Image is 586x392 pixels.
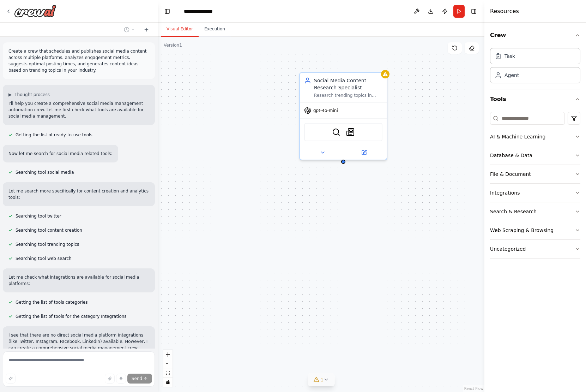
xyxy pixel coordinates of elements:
button: Tools [490,89,580,109]
h4: Resources [490,7,519,16]
p: Create a crew that schedules and publishes social media content across multiple platforms, analyz... [8,48,149,73]
button: Hide right sidebar [469,6,479,16]
nav: breadcrumb [184,8,220,15]
p: I'll help you create a comprehensive social media management automation crew. Let me first check ... [8,100,149,119]
button: Start a new chat [141,25,152,34]
button: toggle interactivity [163,378,173,387]
div: AI & Machine Learning [490,133,545,140]
img: SerplyNewsSearchTool [346,128,355,136]
div: Research trending topics in {industry} and identify viral content patterns, optimal posting strat... [314,93,382,98]
span: ▶ [8,92,12,97]
span: Send [132,376,142,381]
button: Crew [490,25,580,45]
div: Uncategorized [490,245,526,253]
span: Searching tool trending topics [16,242,79,247]
span: 1 [320,376,324,383]
div: Tools [490,109,580,264]
div: Integrations [490,189,520,196]
button: Web Scraping & Browsing [490,221,580,239]
span: Getting the list of tools categories [16,299,87,305]
button: Database & Data [490,146,580,165]
div: Crew [490,45,580,89]
img: BraveSearchTool [332,128,340,136]
button: Search & Research [490,202,580,221]
div: Agent [505,72,519,79]
span: Getting the list of ready-to-use tools [16,132,92,138]
p: Let me check what integrations are available for social media platforms: [8,274,149,287]
div: Version 1 [164,42,182,48]
a: React Flow attribution [464,387,483,391]
button: Upload files [105,374,115,384]
button: File & Document [490,165,580,183]
button: Send [127,374,152,384]
button: zoom in [163,350,173,359]
span: Searching tool twitter [16,213,61,219]
button: Execution [199,22,231,37]
button: AI & Machine Learning [490,127,580,146]
button: fit view [163,368,173,378]
button: Uncategorized [490,240,580,258]
div: File & Document [490,171,531,178]
div: Social Media Content Research SpecialistResearch trending topics in {industry} and identify viral... [299,72,387,160]
span: Getting the list of tools for the category Integrations [16,314,127,319]
button: Visual Editor [161,22,199,37]
div: Search & Research [490,208,537,215]
button: Integrations [490,184,580,202]
div: Social Media Content Research Specialist [314,77,382,91]
div: Web Scraping & Browsing [490,227,554,234]
span: Thought process [14,92,50,97]
button: Click to speak your automation idea [116,374,126,384]
span: Searching tool web search [16,256,72,261]
p: I see that there are no direct social media platform integrations (like Twitter, Instagram, Faceb... [8,332,149,370]
span: gpt-4o-mini [313,108,338,113]
button: Improve this prompt [6,374,16,384]
button: Open in side panel [344,148,384,157]
div: Task [505,53,515,60]
img: Logo [14,5,56,17]
button: zoom out [163,359,173,368]
div: Database & Data [490,152,532,159]
button: ▶Thought process [8,92,50,97]
div: React Flow controls [163,350,173,387]
p: Let me search more specifically for content creation and analytics tools: [8,188,149,201]
span: Searching tool content creation [16,227,82,233]
span: Searching tool social media [16,170,74,175]
p: Now let me search for social media related tools: [8,150,113,157]
button: 1 [308,373,335,386]
button: Switch to previous chat [121,25,138,34]
button: Hide left sidebar [162,6,172,16]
